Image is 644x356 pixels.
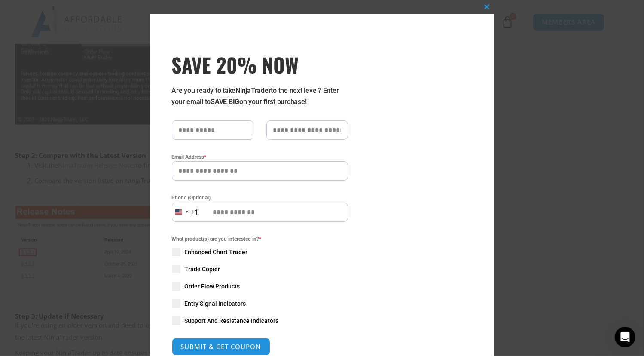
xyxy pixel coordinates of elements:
label: Trade Copier [172,265,348,273]
span: Order Flow Products [185,282,240,291]
iframe: Intercom live chat [615,327,635,347]
strong: NinjaTrader [235,86,271,95]
span: What product(s) are you interested in? [172,235,348,243]
label: Email Address [172,153,348,161]
button: SUBMIT & GET COUPON [172,338,270,356]
label: Order Flow Products [172,282,348,291]
p: Are you ready to take to the next level? Enter your email to on your first purchase! [172,85,348,107]
button: Selected country [172,203,199,222]
span: Enhanced Chart Trader [185,248,248,256]
label: Enhanced Chart Trader [172,248,348,256]
span: Support And Resistance Indicators [185,316,279,325]
div: +1 [191,207,199,218]
label: Support And Resistance Indicators [172,316,348,325]
strong: SAVE BIG [211,98,239,106]
label: Phone (Optional) [172,193,348,202]
span: Entry Signal Indicators [185,299,246,308]
span: SAVE 20% NOW [172,52,348,77]
span: Trade Copier [185,265,220,273]
label: Entry Signal Indicators [172,299,348,308]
